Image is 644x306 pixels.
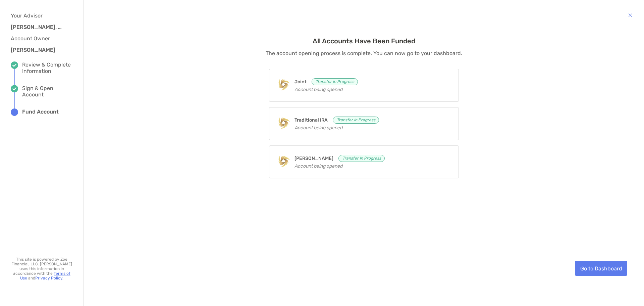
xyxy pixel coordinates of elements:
h4: All Accounts Have Been Funded [266,37,462,45]
img: option icon [276,154,291,169]
h4: Joint [294,78,412,85]
p: This site is powered by Zoe Financial, LLC. [PERSON_NAME] uses this information in accordance wit... [11,257,73,280]
h4: [PERSON_NAME] [294,155,412,162]
h4: Account Owner [11,35,68,42]
div: Fund Account [22,108,59,116]
a: Privacy Policy [35,276,62,280]
div: Sign & Open Account [22,85,73,98]
p: Account being opened [294,162,412,170]
img: white check [12,87,16,90]
p: The account opening process is complete. You can now go to your dashboard. [266,49,462,57]
a: Terms of Use [20,271,70,280]
img: option icon [276,115,291,130]
h3: [PERSON_NAME] [11,47,64,53]
h4: Traditional IRA [294,117,412,124]
p: Account being opened [294,124,412,132]
i: Transfer In Progress [312,78,358,85]
h3: [PERSON_NAME], CFP® [11,24,64,30]
img: white check [12,64,16,67]
a: Go to Dashboard [575,261,627,276]
img: option icon [276,77,291,92]
h4: Your Advisor [11,12,68,19]
img: button icon [628,11,632,19]
i: Transfer In Progress [338,155,385,162]
i: Transfer In Progress [333,117,379,124]
div: Review & Complete Information [22,61,73,74]
p: Account being opened [294,85,412,94]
